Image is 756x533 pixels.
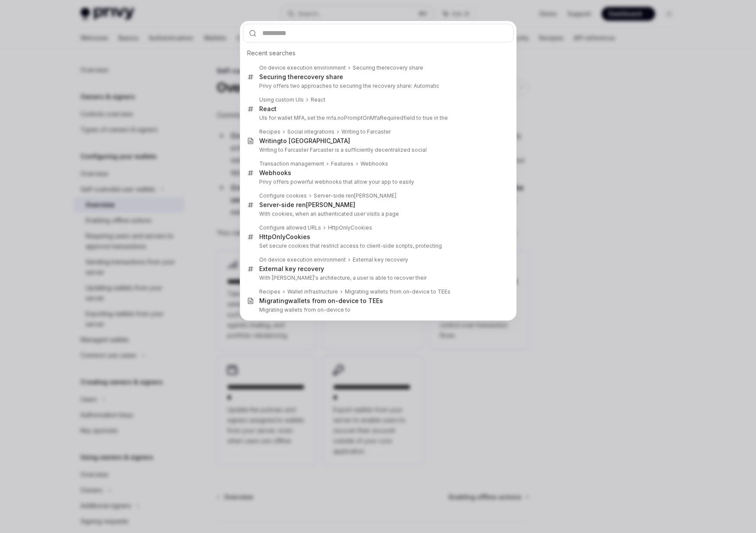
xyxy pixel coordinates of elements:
div: Server- [PERSON_NAME] [259,201,355,209]
b: Cookies [351,224,372,231]
div: overy [353,256,408,263]
div: On device execution environment [259,256,346,263]
div: wallets from on-device to TEEs [259,297,383,305]
div: overy [259,265,324,273]
div: HttpOnly [328,224,372,231]
p: UIs for wallet MFA, set the mfa. field to true in the [259,115,495,121]
p: Writing to Farcaster Farcaster is a sufficiently decentralized social [259,147,495,153]
div: Recipes [259,288,280,295]
div: Writing to Farcaster [341,128,391,135]
div: React [259,105,277,113]
p: With cookies, when an authenticated user visits a page [259,211,495,217]
div: Securing the y share [259,73,343,81]
b: noPromptOnMfaRequired [338,115,403,121]
div: to [GEOGRAPHIC_DATA] [259,137,350,145]
div: Recipes [259,128,280,135]
span: Recent searches [247,49,296,57]
b: Cookies [286,233,310,240]
p: Migrating wallets from on-device to [259,306,495,313]
b: Migrating [259,297,288,304]
b: recover [298,73,321,80]
div: Configure cookies [259,192,307,199]
div: On device execution environment [259,64,346,71]
b: External key rec [353,256,393,263]
div: Webhooks [360,160,388,167]
b: side ren [333,192,354,199]
div: Features [331,160,354,167]
p: Set secure cookies that restrict access to client-side scripts, protecting [259,243,495,249]
b: Writing [259,137,281,144]
p: Privy offers two approaches to securing the recovery share: Automatic [259,83,495,89]
div: Transaction management [259,160,324,167]
div: Server- [PERSON_NAME] [314,192,396,199]
div: Securing the y share [353,64,423,71]
p: Privy offers powerful webhooks that allow your app to easily [259,179,495,185]
div: Configure allowed URLs [259,224,321,231]
b: recover [385,64,405,71]
div: React [311,96,325,103]
div: Migrating wallets from on-device to TEEs [345,288,450,295]
div: HttpOnly [259,233,310,241]
b: External key rec [259,265,307,272]
div: Social integrations [287,128,335,135]
b: side ren [281,201,306,208]
b: Webhooks [259,169,291,176]
p: With [PERSON_NAME]'s architecture, a user is able to recover their [259,274,495,281]
div: Using custom UIs [259,96,304,103]
div: Wallet infrastructure [287,288,338,295]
